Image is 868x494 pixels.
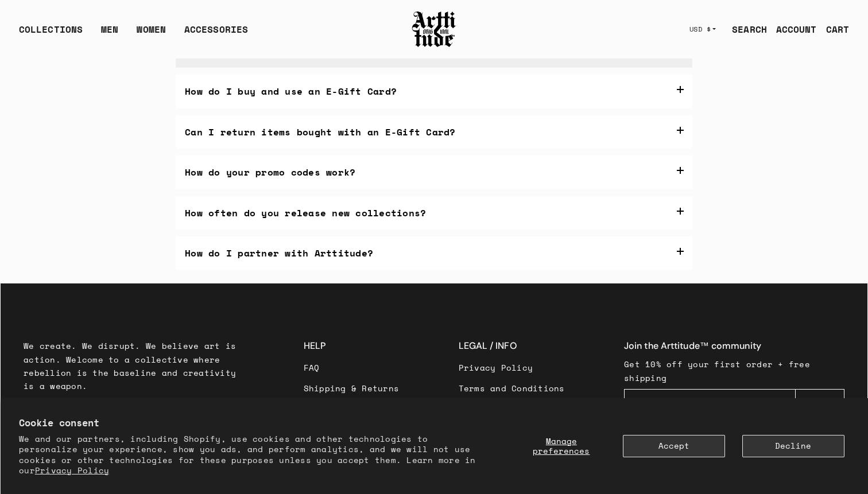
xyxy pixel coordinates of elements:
[24,339,244,392] p: We create. We disrupt. We believe art is action. Welcome to a collective where rebellion is the b...
[176,196,692,230] label: How often do you release new collections?
[459,357,565,378] a: Privacy Policy
[176,155,692,189] label: How do your promo codes work?
[176,75,692,108] label: How do I buy and use an E-Gift Card?
[304,357,400,378] a: FAQ
[533,435,590,457] span: Manage preferences
[184,22,248,45] div: ACCESSORIES
[19,22,83,45] div: COLLECTIONS
[411,10,457,49] img: Arttitude
[304,378,400,398] a: Shipping & Returns
[176,236,692,270] label: How do I partner with Arttitude?
[10,22,257,45] ul: Main navigation
[624,339,844,353] h4: Join the Arttitude™ community
[101,22,118,45] a: MEN
[304,339,400,353] h3: HELP
[517,435,606,457] button: Manage preferences
[41,392,66,418] a: Instagram
[459,339,565,353] h3: LEGAL / INFO
[689,25,711,34] span: USD $
[19,417,476,429] h2: Cookie consent
[683,17,723,42] button: USD $
[15,392,41,418] a: Facebook
[817,18,849,41] a: Open cart
[623,435,725,457] button: Accept
[826,22,849,36] div: CART
[137,22,166,45] a: WOMEN
[66,392,91,418] a: TikTok
[176,115,692,149] label: Can I return items bought with an E-Gift Card?
[459,378,565,398] a: Terms and Conditions
[624,389,796,414] input: Enter your email
[723,18,767,41] a: SEARCH
[767,18,817,41] a: ACCOUNT
[624,357,844,384] p: Get 10% off your first order + free shipping
[742,435,844,457] button: Decline
[795,389,844,414] button: JOIN
[19,434,476,476] p: We and our partners, including Shopify, use cookies and other technologies to personalize your ex...
[35,464,110,476] a: Privacy Policy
